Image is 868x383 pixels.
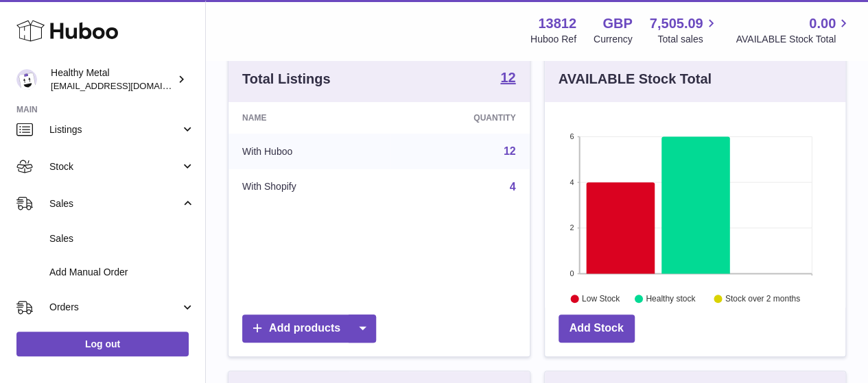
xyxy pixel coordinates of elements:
div: Currency [594,33,633,46]
a: Log out [16,332,189,356]
strong: 12 [500,71,515,84]
a: Add Stock [559,314,635,343]
span: [EMAIL_ADDRESS][DOMAIN_NAME] [51,80,202,91]
h3: AVAILABLE Stock Total [559,70,712,88]
h3: Total Listings [242,70,331,88]
a: 12 [500,71,515,87]
div: Healthy Metal [51,66,174,92]
td: With Huboo [228,134,390,169]
div: Huboo Ref [530,33,576,46]
span: Orders [49,301,180,314]
span: AVAILABLE Stock Total [736,33,852,46]
span: 0.00 [809,14,836,33]
text: 0 [570,269,574,277]
strong: 13812 [538,14,576,33]
text: Low Stock [581,294,620,304]
span: Listings [49,123,180,136]
a: 12 [504,145,516,157]
text: 2 [570,223,574,232]
text: 6 [570,132,574,140]
img: internalAdmin-13812@internal.huboo.com [16,69,37,90]
th: Name [228,102,390,134]
text: 4 [570,178,574,186]
span: Total sales [657,33,718,46]
span: Stock [49,160,180,173]
text: Stock over 2 months [725,294,799,304]
a: 4 [510,181,516,193]
td: With Shopify [228,169,390,205]
a: Add products [242,314,376,343]
span: Sales [49,197,180,210]
text: Healthy stock [646,294,696,304]
strong: GBP [602,14,632,33]
th: Quantity [390,102,529,134]
span: Sales [49,232,195,245]
a: 7,505.09 Total sales [650,14,719,46]
span: 7,505.09 [650,14,703,33]
span: Add Manual Order [49,266,195,279]
a: 0.00 AVAILABLE Stock Total [736,14,852,46]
